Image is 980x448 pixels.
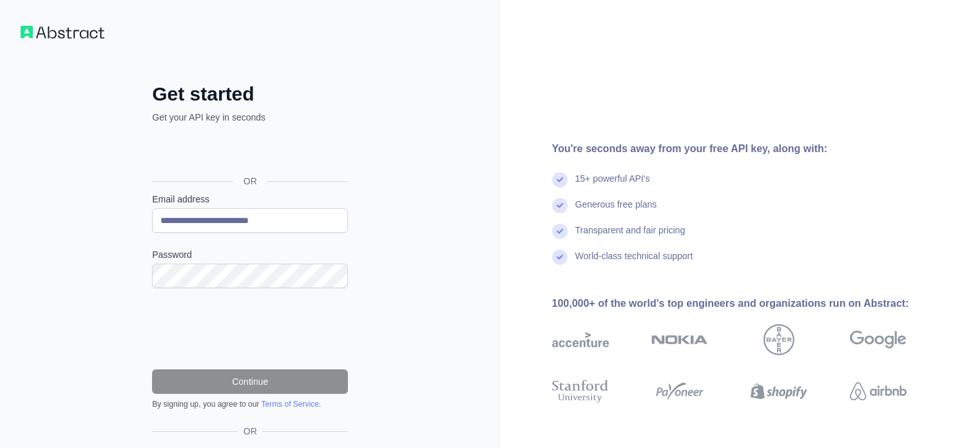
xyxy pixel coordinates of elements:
img: stanford university [552,377,609,405]
span: OR [238,425,262,438]
p: Get your API key in seconds [152,111,348,124]
div: 100,000+ of the world's top engineers and organizations run on Abstract: [552,296,948,311]
div: By signing up, you agree to our . [152,399,348,409]
img: nokia [651,324,708,355]
iframe: reCAPTCHA [152,304,348,354]
span: OR [233,175,267,188]
img: bayer [764,324,794,355]
img: Workflow [21,26,104,39]
div: World-class technical support [575,249,693,275]
img: accenture [552,324,609,355]
img: check mark [552,249,568,265]
div: 15+ powerful API's [575,172,650,198]
img: check mark [552,172,568,188]
a: Terms of Service [261,400,318,409]
button: Continue [152,369,348,394]
label: Password [152,248,348,261]
div: Transparent and fair pricing [575,224,686,249]
img: check mark [552,224,568,239]
div: You're seconds away from your free API key, along with: [552,141,948,157]
label: Email address [152,193,348,206]
img: google [850,324,907,355]
img: airbnb [850,377,907,405]
img: check mark [552,198,568,213]
div: Generous free plans [575,198,657,224]
img: shopify [751,377,807,405]
h2: Get started [152,83,348,106]
img: payoneer [651,377,708,405]
iframe: Sign in with Google Button [146,138,352,166]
